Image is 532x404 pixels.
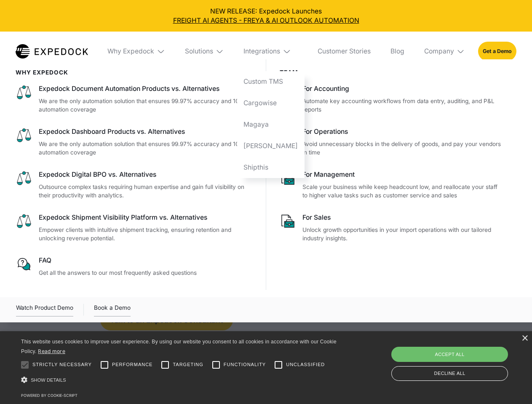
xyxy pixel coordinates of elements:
div: For Operations [302,127,503,136]
p: Automate key accounting workflows from data entry, auditing, and P&L reports [302,97,503,114]
div: Company [417,32,471,71]
div: Expedock Document Automation Products vs. Alternatives [39,84,253,93]
span: Show details [31,377,66,383]
p: We are the only automation solution that ensures 99.97% accuracy and 100% automation coverage [39,140,253,157]
a: [PERSON_NAME] [237,135,305,157]
a: For OperationsAvoid unnecessary blocks in the delivery of goods, and pay your vendors in time [280,127,503,157]
p: We are the only automation solution that ensures 99.97% accuracy and 100% automation coverage [39,97,253,114]
div: For Accounting [302,84,503,93]
a: FREIGHT AI AGENTS - FREYA & AI OUTLOOK AUTOMATION [7,16,526,25]
span: Unclassified [286,361,325,368]
a: Expedock Digital BPO vs. AlternativesOutsource complex tasks requiring human expertise and gain f... [16,170,253,200]
div: Show details [21,375,340,386]
div: Company [424,47,454,56]
div: Integrations [243,47,280,56]
a: Shipthis [237,157,305,178]
div: Expedock Shipment Visibility Platform vs. Alternatives [39,213,253,222]
a: Magaya [237,114,305,135]
span: Strictly necessary [32,361,92,368]
div: Watch Product Demo [16,303,73,316]
p: Get all the answers to our most frequently asked questions [39,268,253,277]
a: Read more [38,348,65,354]
div: WHy Expedock [16,69,253,76]
a: For AccountingAutomate key accounting workflows from data entry, auditing, and P&L reports [280,84,503,114]
div: For Management [302,170,503,179]
a: Cargowise [237,93,305,114]
div: Why Expedock [101,32,172,71]
div: Team [280,69,503,76]
p: Outsource complex tasks requiring human expertise and gain full visibility on their productivity ... [39,183,253,200]
a: Expedock Dashboard Products vs. AlternativesWe are the only automation solution that ensures 99.9... [16,127,253,157]
a: For SalesUnlock growth opportunities in your import operations with our tailored industry insights. [280,213,503,243]
div: For Sales [302,213,503,222]
a: Book a Demo [94,303,131,316]
a: open lightbox [16,303,73,316]
a: Blog [384,32,411,71]
div: Integrations [237,32,305,71]
span: Functionality [224,361,266,368]
div: Solutions [178,32,230,71]
a: Custom TMS [237,71,305,93]
a: Expedock Document Automation Products vs. AlternativesWe are the only automation solution that en... [16,84,253,114]
p: Empower clients with intuitive shipment tracking, ensuring retention and unlocking revenue potent... [39,226,253,243]
a: FAQGet all the answers to our most frequently asked questions [16,256,253,277]
div: Expedock Digital BPO vs. Alternatives [39,170,253,179]
a: Expedock Shipment Visibility Platform vs. AlternativesEmpower clients with intuitive shipment tra... [16,213,253,243]
div: NEW RELEASE: Expedock Launches [7,7,526,25]
p: Avoid unnecessary blocks in the delivery of goods, and pay your vendors in time [302,140,503,157]
a: Powered by cookie-script [21,393,78,398]
span: Targeting [173,361,203,368]
nav: Integrations [237,71,305,178]
span: This website uses cookies to improve user experience. By using our website you consent to all coo... [21,339,337,354]
div: Why Expedock [107,47,154,56]
p: Unlock growth opportunities in your import operations with our tailored industry insights. [302,226,503,243]
a: For ManagementScale your business while keep headcount low, and reallocate your staff to higher v... [280,170,503,200]
div: FAQ [39,256,253,265]
div: Expedock Dashboard Products vs. Alternatives [39,127,253,136]
span: Performance [112,361,153,368]
p: Scale your business while keep headcount low, and reallocate your staff to higher value tasks suc... [302,183,503,200]
iframe: Chat Widget [392,313,532,404]
a: Customer Stories [311,32,377,71]
div: Solutions [185,47,213,56]
a: Get a Demo [478,42,516,61]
